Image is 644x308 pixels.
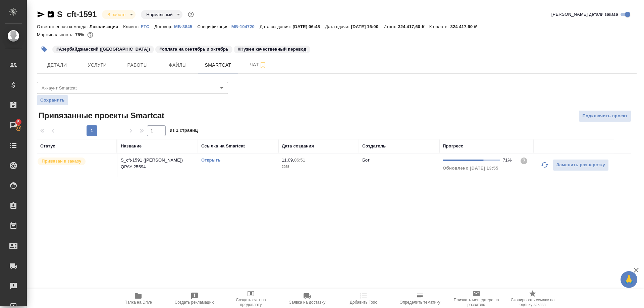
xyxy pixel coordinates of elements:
[40,97,65,104] span: Сохранить
[282,143,314,149] div: Дата создания
[37,24,90,29] p: Ответственная команда:
[556,161,605,169] span: Заменить разверстку
[121,61,154,69] span: Работы
[37,95,68,105] button: Сохранить
[231,24,260,29] p: МБ-104720
[579,110,631,122] button: Подключить проект
[450,24,482,29] p: 324 417,60 ₽
[623,272,635,287] span: 🙏
[260,24,292,29] p: Дата создания:
[13,119,23,125] span: 5
[582,112,628,120] span: Подключить проект
[102,10,136,19] div: В работе
[37,110,164,121] span: Привязанные проекты Smartcat
[233,46,311,52] span: Нужен качественный перевод
[186,10,195,19] button: Доп статусы указывают на важность/срочность заказа
[351,24,383,29] p: [DATE] 16:00
[553,159,609,171] button: Заменить разверстку
[201,158,220,163] a: Открыть
[294,158,305,163] p: 06:51
[443,166,498,171] span: Обновлено [DATE] 13:55
[537,157,553,173] button: Обновить прогресс
[2,117,25,134] a: 5
[144,12,174,17] button: Нормальный
[551,11,618,18] span: [PERSON_NAME] детали заказа
[242,61,274,69] span: Чат
[292,24,325,29] p: [DATE] 06:48
[52,46,155,52] span: Азербайджанский (Латиница)
[37,10,45,18] button: Скопировать ссылку для ЯМессенджера
[231,23,260,29] a: МБ-104720
[159,46,228,53] p: #оплата на сентябрь и октябрь
[90,24,123,29] p: Локализация
[174,24,197,29] p: МБ-3845
[202,61,234,69] span: Smartcat
[174,23,197,29] a: МБ-3845
[37,42,52,57] button: Добавить тэг
[154,24,174,29] p: Договор:
[197,24,231,29] p: Спецификация:
[42,158,82,165] p: Привязан к заказу
[362,143,386,149] div: Создатель
[121,143,142,149] div: Название
[86,30,95,39] button: 60590.34 RUB;
[238,46,306,53] p: #Нужен качественный перевод
[141,10,182,19] div: В работе
[75,32,86,37] p: 78%
[259,61,267,69] svg: Подписаться
[57,10,97,19] a: S_cft-1591
[56,46,150,53] p: #Азербайджанский ([GEOGRAPHIC_DATA])
[362,158,370,163] p: Бот
[123,24,141,29] p: Клиент:
[383,24,398,29] p: Итого:
[503,157,515,164] div: 71%
[398,24,429,29] p: 324 417,60 ₽
[37,32,75,37] p: Маржинальность:
[141,23,155,29] a: FTC
[105,12,127,17] button: В работе
[81,61,113,69] span: Услуги
[429,24,450,29] p: К оплате:
[170,126,198,136] span: из 1 страниц
[621,271,637,288] button: 🙏
[282,164,356,170] p: 2025
[40,143,55,149] div: Статус
[141,24,155,29] p: FTC
[201,143,245,149] div: Ссылка на Smartcat
[282,158,294,163] p: 11.09,
[121,157,195,170] p: S_cft-1591 ([PERSON_NAME]) QPAY-25594
[47,10,55,18] button: Скопировать ссылку
[325,24,351,29] p: Дата сдачи:
[37,82,228,94] div: ​
[443,143,463,149] div: Прогресс
[162,61,194,69] span: Файлы
[41,61,73,69] span: Детали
